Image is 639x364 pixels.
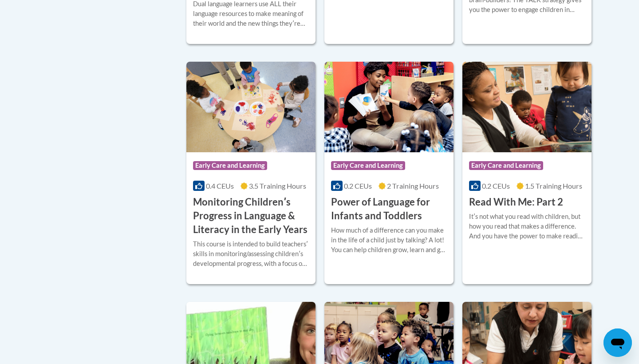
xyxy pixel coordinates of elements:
div: Itʹs not what you read with children, but how you read that makes a difference. And you have the ... [469,212,585,241]
span: Early Care and Learning [469,161,543,170]
img: Course Logo [186,62,316,152]
h3: Power of Language for Infants and Toddlers [331,195,447,223]
span: 3.5 Training Hours [249,182,306,190]
span: 2 Training Hours [387,182,439,190]
img: Course Logo [462,62,592,152]
img: Course Logo [324,62,454,152]
span: 0.2 CEUs [344,182,372,190]
a: Course LogoEarly Care and Learning0.2 CEUs1.5 Training Hours Read With Me: Part 2Itʹs not what yo... [462,62,592,284]
a: Course LogoEarly Care and Learning0.2 CEUs2 Training Hours Power of Language for Infants and Todd... [324,62,454,284]
a: Course LogoEarly Care and Learning0.4 CEUs3.5 Training Hours Monitoring Childrenʹs Progress in La... [186,62,316,284]
span: Early Care and Learning [193,161,267,170]
h3: Monitoring Childrenʹs Progress in Language & Literacy in the Early Years [193,195,309,236]
span: 0.4 CEUs [206,182,234,190]
div: This course is intended to build teachersʹ skills in monitoring/assessing childrenʹs developmenta... [193,239,309,269]
div: How much of a difference can you make in the life of a child just by talking? A lot! You can help... [331,226,447,255]
iframe: Button to launch messaging window [603,328,632,357]
span: 1.5 Training Hours [525,182,582,190]
span: Early Care and Learning [331,161,405,170]
span: 0.2 CEUs [482,182,510,190]
h3: Read With Me: Part 2 [469,195,563,209]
